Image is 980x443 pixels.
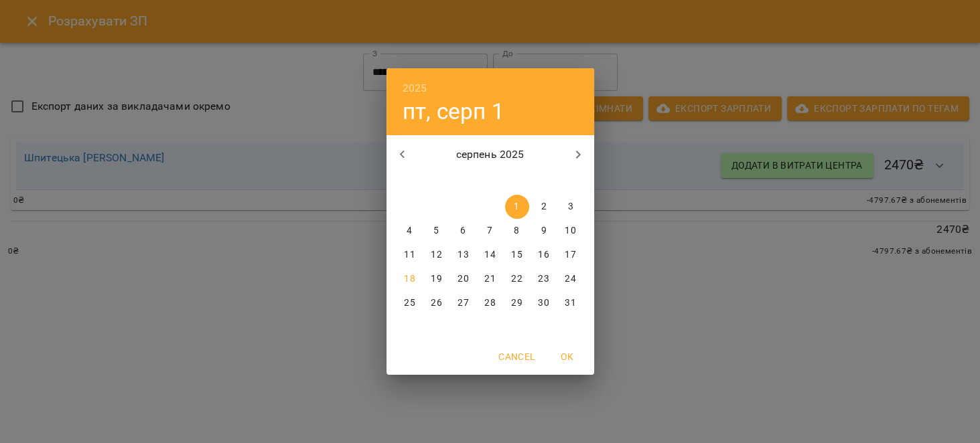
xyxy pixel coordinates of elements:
button: 2 [532,195,556,219]
p: 18 [404,272,415,286]
p: 1 [514,200,519,213]
span: нд [559,175,583,188]
p: 25 [404,296,415,310]
button: 24 [559,267,583,291]
button: 23 [532,267,556,291]
button: 27 [451,291,476,315]
p: 20 [458,272,468,286]
button: 12 [425,243,449,267]
p: 28 [484,296,495,310]
p: 17 [565,248,575,262]
button: 29 [505,291,529,315]
p: 15 [511,248,522,262]
button: 7 [478,219,502,243]
p: 19 [431,272,441,286]
button: 22 [505,267,529,291]
button: 15 [505,243,529,267]
p: серпень 2025 [418,147,562,163]
p: 6 [460,224,466,238]
button: 17 [559,243,583,267]
span: вт [425,175,449,188]
span: OK [551,349,583,365]
button: 5 [425,219,449,243]
button: 1 [505,195,529,219]
span: Cancel [498,349,535,365]
button: 9 [532,219,556,243]
p: 12 [431,248,441,262]
p: 23 [538,272,549,286]
button: Cancel [493,345,540,369]
button: 11 [398,243,422,267]
button: OK [546,345,589,369]
button: 8 [505,219,529,243]
p: 31 [565,296,575,310]
span: сб [532,175,556,188]
p: 24 [565,272,575,286]
p: 26 [431,296,441,310]
button: 3 [559,195,583,219]
p: 22 [511,272,522,286]
button: 13 [451,243,476,267]
span: чт [478,175,502,188]
p: 21 [484,272,495,286]
p: 14 [484,248,495,262]
button: 14 [478,243,502,267]
p: 8 [514,224,519,238]
button: 30 [532,291,556,315]
button: 20 [451,267,476,291]
p: 27 [458,296,468,310]
p: 10 [565,224,575,238]
button: 19 [425,267,449,291]
button: 16 [532,243,556,267]
button: 6 [451,219,476,243]
p: 16 [538,248,549,262]
button: 2025 [403,79,427,98]
p: 4 [407,224,412,238]
p: 29 [511,296,522,310]
p: 11 [404,248,415,262]
span: ср [451,175,476,188]
button: 18 [398,267,422,291]
p: 2 [541,200,546,213]
p: 7 [487,224,492,238]
p: 30 [538,296,549,310]
button: 31 [559,291,583,315]
button: 26 [425,291,449,315]
button: 28 [478,291,502,315]
span: пт [505,175,529,188]
p: 13 [458,248,468,262]
button: 4 [398,219,422,243]
button: 21 [478,267,502,291]
button: 25 [398,291,422,315]
p: 9 [541,224,546,238]
span: пн [398,175,422,188]
button: 10 [559,219,583,243]
p: 3 [567,200,573,213]
p: 5 [433,224,439,238]
button: пт, серп 1 [403,98,504,125]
